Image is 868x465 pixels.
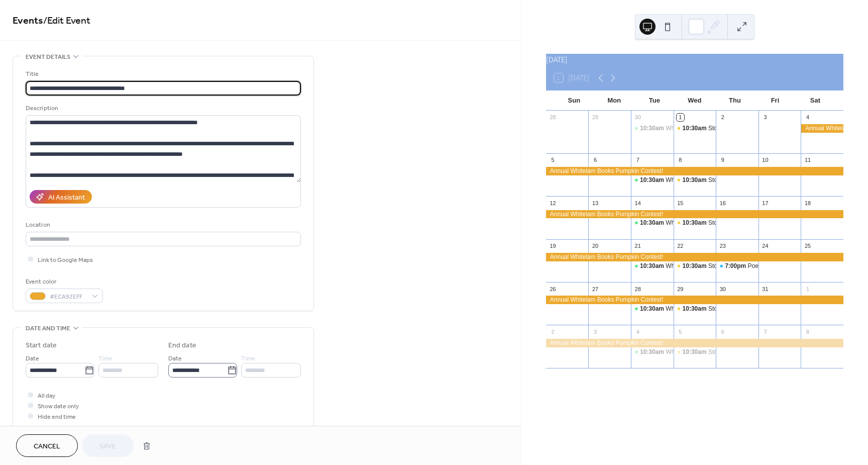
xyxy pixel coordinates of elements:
div: Annual Whitelam Books Pumpkin Contest! [546,296,843,304]
span: 10:30am [683,262,708,270]
div: 9 [719,156,726,164]
div: Start date [26,340,57,351]
button: AI Assistant [30,190,92,204]
span: Cancel [34,441,60,452]
div: 1 [804,285,811,293]
div: Story & Movement time with Daisy! [674,176,716,184]
div: Wed [675,90,715,111]
div: 8 [677,156,684,164]
span: Time [98,353,113,364]
div: 2 [719,114,726,121]
span: 10:30am [683,305,708,313]
span: 10:30am [683,219,708,227]
div: End date [168,340,196,351]
div: Whitelam Woolies: Drop-in Knitting Circle [631,348,674,356]
div: Annual Whitelam Books Pumpkin Contest! [546,210,843,219]
span: Date [26,353,39,364]
div: Sat [795,90,835,111]
div: Story & Movement time with Daisy! [674,348,716,356]
div: Whitelam Woolies: Drop-in Knitting Circle [666,219,776,227]
div: 30 [634,114,641,121]
div: 31 [762,285,769,293]
div: 16 [719,199,726,207]
div: 23 [719,242,726,250]
div: 12 [549,199,557,207]
div: 4 [804,114,811,121]
div: 3 [762,114,769,121]
div: 7 [634,156,641,164]
div: [DATE] [546,54,843,66]
span: 10:30am [640,219,666,227]
div: Event color [26,276,101,287]
div: 6 [591,156,599,164]
span: 10:30am [640,176,666,184]
span: Date [168,353,182,364]
div: 13 [591,199,599,207]
div: Whitelam Woolies: Drop-in Knitting Circle [666,124,776,133]
div: Story & Movement time with [PERSON_NAME]! [708,305,836,313]
div: Annual Whitelam Books Pumpkin Contest! [546,167,843,175]
span: 7:00pm [725,262,747,270]
div: Annual Whitelam Books Pumpkin Contest! [546,339,843,347]
div: 10 [762,156,769,164]
span: Hide end time [38,412,76,422]
div: Tue [634,90,675,111]
div: Whitelam Woolies: Drop-in Knitting Circle [666,176,776,184]
div: 17 [762,199,769,207]
div: Description [26,103,299,114]
span: All day [38,391,55,401]
div: 28 [634,285,641,293]
span: Time [241,353,255,364]
div: 27 [591,285,599,293]
button: Cancel [16,434,78,457]
div: Whitelam Woolies: Drop-in Knitting Circle [631,305,674,313]
div: 5 [677,328,684,335]
div: Location [26,220,299,230]
div: Whitelam Woolies: Drop-in Knitting Circle [666,348,776,356]
span: Date and time [26,323,70,334]
div: 20 [591,242,599,250]
span: / Edit Event [43,11,90,31]
div: Story & Movement time with [PERSON_NAME]! [708,176,836,184]
div: 30 [719,285,726,293]
div: 3 [591,328,599,335]
span: 10:30am [640,262,666,270]
div: Story & Movement time with [PERSON_NAME]! [708,348,836,356]
div: 11 [804,156,811,164]
div: 28 [549,114,557,121]
div: 4 [634,328,641,335]
div: 7 [762,328,769,335]
div: Whitelam Woolies: Drop-in Knitting Circle [666,262,776,270]
div: 24 [762,242,769,250]
div: Whitelam Woolies: Drop-in Knitting Circle [631,262,674,270]
div: Title [26,69,299,79]
div: 1 [677,114,684,121]
div: AI Assistant [48,193,85,203]
div: Story & Movement time with Daisy! [674,305,716,313]
div: Sun [554,90,594,111]
div: 22 [677,242,684,250]
div: Story & Movement time with [PERSON_NAME]! [708,219,836,227]
div: 19 [549,242,557,250]
div: Poetry Open Mic Night [748,262,809,270]
span: 10:30am [640,348,666,356]
div: Thu [715,90,755,111]
div: 29 [591,114,599,121]
span: 10:30am [683,176,708,184]
div: 14 [634,199,641,207]
div: Whitelam Woolies: Drop-in Knitting Circle [666,305,776,313]
div: Poetry Open Mic Night [716,262,758,270]
div: Story & Movement time with Daisy! [674,124,716,133]
div: Whitelam Woolies: Drop-in Knitting Circle [631,176,674,184]
div: 29 [677,285,684,293]
div: Story & Movement time with [PERSON_NAME]! [708,124,836,133]
div: Fri [755,90,795,111]
div: Story & Movement time with Daisy! [674,262,716,270]
span: Event details [26,52,70,62]
div: 8 [804,328,811,335]
div: 15 [677,199,684,207]
span: #ECA92EFF [50,292,87,302]
div: 5 [549,156,557,164]
div: Mon [594,90,634,111]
